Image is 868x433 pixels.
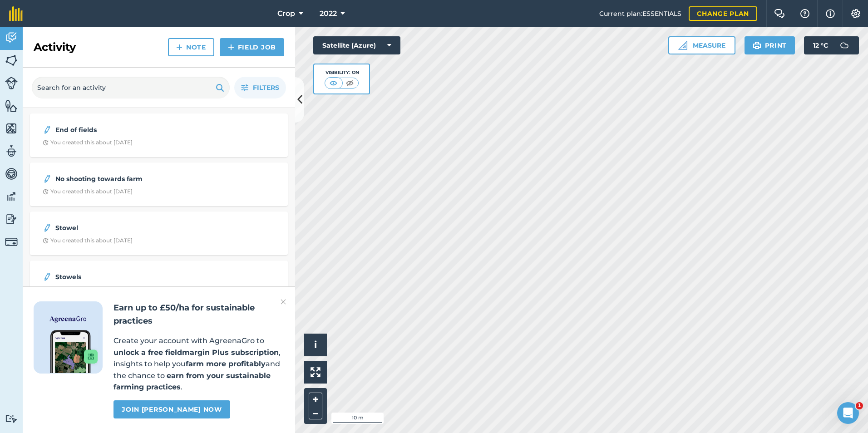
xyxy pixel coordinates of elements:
[55,223,199,233] strong: Stowel
[9,6,23,21] img: fieldmargin Logo
[113,400,230,418] a: Join [PERSON_NAME] now
[281,296,286,307] img: svg+xml;base64,PHN2ZyB4bWxucz0iaHR0cDovL3d3dy53My5vcmcvMjAwMC9zdmciIHdpZHRoPSIyMiIgaGVpZ2h0PSIzMC...
[5,144,18,158] img: svg+xml;base64,PD94bWwgdmVyc2lvbj0iMS4wIiBlbmNvZGluZz0idXRmLTgiPz4KPCEtLSBHZW5lcmF0b3I6IEFkb2JlIE...
[43,189,49,195] img: Clock with arrow pointing clockwise
[43,238,49,244] img: Clock with arrow pointing clockwise
[804,36,859,54] button: 12 °C
[314,339,317,350] span: i
[216,82,224,93] img: svg+xml;base64,PHN2ZyB4bWxucz0iaHR0cDovL3d3dy53My5vcmcvMjAwMC9zdmciIHdpZHRoPSIxOSIgaGVpZ2h0PSIyNC...
[43,237,133,244] div: You created this about [DATE]
[835,36,853,54] img: svg+xml;base64,PD94bWwgdmVyc2lvbj0iMS4wIiBlbmNvZGluZz0idXRmLTgiPz4KPCEtLSBHZW5lcmF0b3I6IEFkb2JlIE...
[689,6,757,21] a: Change plan
[43,188,133,195] div: You created this about [DATE]
[32,77,230,98] input: Search for an activity
[304,334,327,356] button: i
[43,271,52,282] img: svg+xml;base64,PD94bWwgdmVyc2lvbj0iMS4wIiBlbmNvZGluZz0idXRmLTgiPz4KPCEtLSBHZW5lcmF0b3I6IEFkb2JlIE...
[309,406,322,419] button: –
[113,348,279,357] strong: unlock a free fieldmargin Plus subscription
[186,359,266,368] strong: farm more profitably
[5,167,18,181] img: svg+xml;base64,PD94bWwgdmVyc2lvbj0iMS4wIiBlbmNvZGluZz0idXRmLTgiPz4KPCEtLSBHZW5lcmF0b3I6IEFkb2JlIE...
[43,139,133,146] div: You created this about [DATE]
[826,8,835,19] img: svg+xml;base64,PHN2ZyB4bWxucz0iaHR0cDovL3d3dy53My5vcmcvMjAwMC9zdmciIHdpZHRoPSIxNyIgaGVpZ2h0PSIxNy...
[5,99,18,113] img: svg+xml;base64,PHN2ZyB4bWxucz0iaHR0cDovL3d3dy53My5vcmcvMjAwMC9zdmciIHdpZHRoPSI1NiIgaGVpZ2h0PSI2MC...
[43,173,52,184] img: svg+xml;base64,PD94bWwgdmVyc2lvbj0iMS4wIiBlbmNvZGluZz0idXRmLTgiPz4KPCEtLSBHZW5lcmF0b3I6IEFkb2JlIE...
[5,54,18,67] img: svg+xml;base64,PHN2ZyB4bWxucz0iaHR0cDovL3d3dy53My5vcmcvMjAwMC9zdmciIHdpZHRoPSI1NiIgaGVpZ2h0PSI2MC...
[5,212,18,226] img: svg+xml;base64,PD94bWwgdmVyc2lvbj0iMS4wIiBlbmNvZGluZz0idXRmLTgiPz4KPCEtLSBHZW5lcmF0b3I6IEFkb2JlIE...
[5,31,18,44] img: svg+xml;base64,PD94bWwgdmVyc2lvbj0iMS4wIiBlbmNvZGluZz0idXRmLTgiPz4KPCEtLSBHZW5lcmF0b3I6IEFkb2JlIE...
[344,79,355,88] img: svg+xml;base64,PHN2ZyB4bWxucz0iaHR0cDovL3d3dy53My5vcmcvMjAwMC9zdmciIHdpZHRoPSI1MCIgaGVpZ2h0PSI0MC...
[799,9,810,18] img: A question mark icon
[50,330,98,373] img: Screenshot of the Gro app
[856,402,863,409] span: 1
[668,36,735,54] button: Measure
[320,8,337,19] span: 2022
[234,77,286,98] button: Filters
[850,9,861,18] img: A cog icon
[35,119,282,152] a: End of fieldsClock with arrow pointing clockwiseYou created this about [DATE]
[220,38,284,56] a: Field Job
[678,41,687,50] img: Ruler icon
[34,40,76,54] h2: Activity
[168,38,214,56] a: Note
[745,36,795,54] button: Print
[35,217,282,250] a: StowelClock with arrow pointing clockwiseYou created this about [DATE]
[325,69,359,76] div: Visibility: On
[35,266,282,299] a: StowelsClock with arrow pointing clockwiseYou created this about [DATE]
[5,122,18,135] img: svg+xml;base64,PHN2ZyB4bWxucz0iaHR0cDovL3d3dy53My5vcmcvMjAwMC9zdmciIHdpZHRoPSI1NiIgaGVpZ2h0PSI2MC...
[43,222,52,233] img: svg+xml;base64,PD94bWwgdmVyc2lvbj0iMS4wIiBlbmNvZGluZz0idXRmLTgiPz4KPCEtLSBHZW5lcmF0b3I6IEFkb2JlIE...
[113,335,284,393] p: Create your account with AgreenaGro to , insights to help you and the chance to .
[5,190,18,203] img: svg+xml;base64,PD94bWwgdmVyc2lvbj0iMS4wIiBlbmNvZGluZz0idXRmLTgiPz4KPCEtLSBHZW5lcmF0b3I6IEFkb2JlIE...
[5,414,18,423] img: svg+xml;base64,PD94bWwgdmVyc2lvbj0iMS4wIiBlbmNvZGluZz0idXRmLTgiPz4KPCEtLSBHZW5lcmF0b3I6IEFkb2JlIE...
[813,36,828,54] span: 12 ° C
[311,367,321,377] img: Four arrows, one pointing top left, one top right, one bottom right and the last bottom left
[313,36,400,54] button: Satellite (Azure)
[113,371,271,392] strong: earn from your sustainable farming practices
[55,125,199,135] strong: End of fields
[113,301,284,328] h2: Earn up to £50/ha for sustainable practices
[277,8,295,19] span: Crop
[35,168,282,201] a: No shooting towards farmClock with arrow pointing clockwiseYou created this about [DATE]
[43,140,49,146] img: Clock with arrow pointing clockwise
[328,79,339,88] img: svg+xml;base64,PHN2ZyB4bWxucz0iaHR0cDovL3d3dy53My5vcmcvMjAwMC9zdmciIHdpZHRoPSI1MCIgaGVpZ2h0PSI0MC...
[228,42,234,53] img: svg+xml;base64,PHN2ZyB4bWxucz0iaHR0cDovL3d3dy53My5vcmcvMjAwMC9zdmciIHdpZHRoPSIxNCIgaGVpZ2h0PSIyNC...
[599,9,681,19] span: Current plan : ESSENTIALS
[43,286,133,293] div: You created this about [DATE]
[837,402,859,424] iframe: Intercom live chat
[55,174,199,184] strong: No shooting towards farm
[43,124,52,135] img: svg+xml;base64,PD94bWwgdmVyc2lvbj0iMS4wIiBlbmNvZGluZz0idXRmLTgiPz4KPCEtLSBHZW5lcmF0b3I6IEFkb2JlIE...
[55,272,199,282] strong: Stowels
[5,236,18,248] img: svg+xml;base64,PD94bWwgdmVyc2lvbj0iMS4wIiBlbmNvZGluZz0idXRmLTgiPz4KPCEtLSBHZW5lcmF0b3I6IEFkb2JlIE...
[253,83,279,93] span: Filters
[309,393,322,406] button: +
[774,9,785,18] img: Two speech bubbles overlapping with the left bubble in the forefront
[753,40,761,51] img: svg+xml;base64,PHN2ZyB4bWxucz0iaHR0cDovL3d3dy53My5vcmcvMjAwMC9zdmciIHdpZHRoPSIxOSIgaGVpZ2h0PSIyNC...
[176,42,182,53] img: svg+xml;base64,PHN2ZyB4bWxucz0iaHR0cDovL3d3dy53My5vcmcvMjAwMC9zdmciIHdpZHRoPSIxNCIgaGVpZ2h0PSIyNC...
[5,77,18,89] img: svg+xml;base64,PD94bWwgdmVyc2lvbj0iMS4wIiBlbmNvZGluZz0idXRmLTgiPz4KPCEtLSBHZW5lcmF0b3I6IEFkb2JlIE...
